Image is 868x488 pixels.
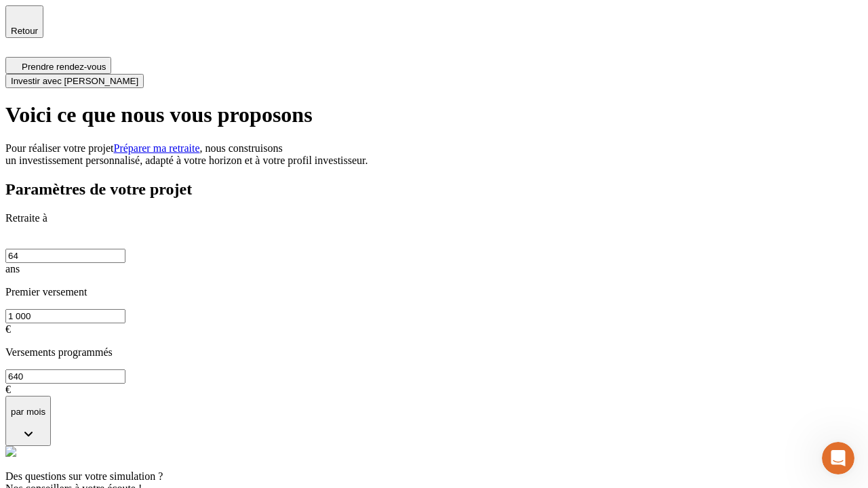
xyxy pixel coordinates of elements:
button: Prendre rendez-vous [5,57,111,74]
span: € [5,323,11,335]
img: alexis.png [5,446,16,457]
span: Pour réaliser votre projet [5,142,114,154]
span: Retour [11,26,38,36]
h2: Paramètres de votre projet [5,180,863,199]
button: Retour [5,5,43,38]
span: Prendre rendez-vous [22,62,106,72]
h1: Voici ce que nous vous proposons [5,102,863,127]
button: Investir avec [PERSON_NAME] [5,74,144,88]
span: Investir avec [PERSON_NAME] [11,76,138,86]
p: Retraite à [5,212,863,224]
span: , nous construisons [200,142,283,154]
a: Préparer ma retraite [114,142,200,154]
iframe: Intercom live chat [822,442,854,474]
button: par mois [5,396,51,447]
p: par mois [11,407,45,417]
span: € [5,384,11,395]
p: Premier versement [5,286,863,298]
span: Des questions sur votre simulation ? [5,470,163,482]
span: ans [5,263,20,274]
span: un investissement personnalisé, adapté à votre horizon et à votre profil investisseur. [5,155,368,166]
p: Versements programmés [5,346,863,359]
